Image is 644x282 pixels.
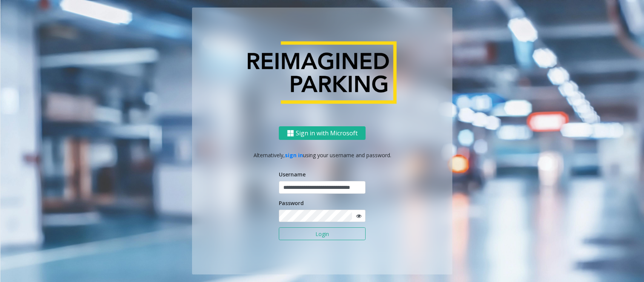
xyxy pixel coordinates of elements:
[285,152,303,159] a: sign in
[279,199,304,207] label: Password
[200,151,445,159] p: Alternatively, using your username and password.
[279,126,366,140] button: Sign in with Microsoft
[279,227,366,240] button: Login
[279,170,306,178] label: Username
